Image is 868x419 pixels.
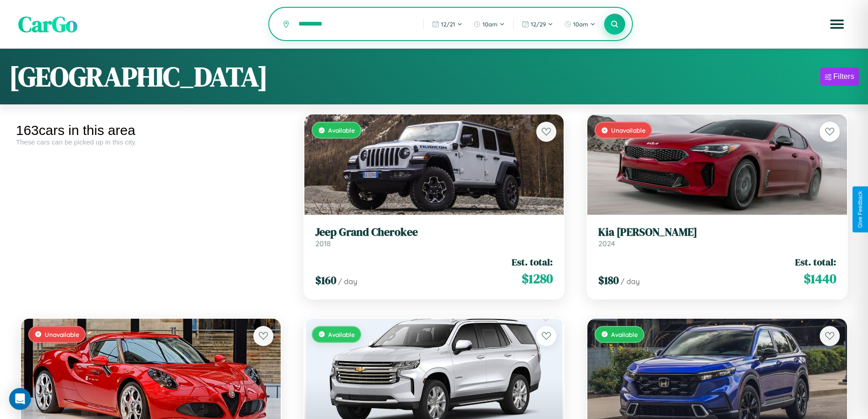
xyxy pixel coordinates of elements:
span: 2024 [598,239,615,248]
span: 10am [483,21,498,28]
span: $ 1280 [522,269,553,288]
span: Available [611,331,638,338]
span: / day [338,277,357,286]
span: 2018 [315,239,331,248]
span: / day [621,277,640,286]
span: 10am [573,21,588,28]
h1: [GEOGRAPHIC_DATA] [9,58,268,95]
span: Available [328,331,355,338]
div: Give Feedback [857,191,863,228]
div: These cars can be picked up in this city. [16,138,286,146]
a: Jeep Grand Cherokee2018 [315,226,553,248]
div: Filters [833,72,854,81]
span: Unavailable [611,126,646,134]
span: $ 160 [315,273,336,288]
span: $ 180 [598,273,619,288]
span: Available [328,126,355,134]
span: Est. total: [795,255,836,269]
a: Kia [PERSON_NAME]2024 [598,226,836,248]
button: Open menu [824,11,850,37]
span: 12 / 21 [441,21,455,28]
button: 10am [469,17,509,31]
span: Est. total: [512,255,553,269]
span: 12 / 29 [531,21,546,28]
button: 10am [560,17,600,31]
h3: Kia [PERSON_NAME] [598,226,836,239]
button: 12/29 [517,17,558,31]
button: Filters [820,67,859,86]
span: CarGo [18,9,77,39]
span: Unavailable [45,331,79,338]
div: 163 cars in this area [16,123,286,138]
button: 12/21 [427,17,467,31]
h3: Jeep Grand Cherokee [315,226,553,239]
div: Open Intercom Messenger [9,388,31,410]
span: $ 1440 [804,269,836,288]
